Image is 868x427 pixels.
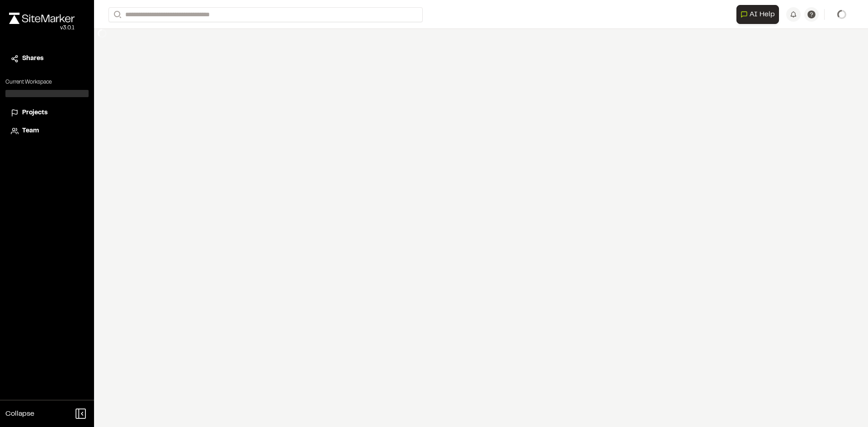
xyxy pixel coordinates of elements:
[5,78,89,86] p: Current Workspace
[22,54,43,64] span: Shares
[9,24,75,32] div: Oh geez...please don't...
[736,5,783,24] div: Open AI Assistant
[11,108,83,118] a: Projects
[736,5,779,24] button: Open AI Assistant
[11,126,83,136] a: Team
[9,13,75,24] img: rebrand.png
[11,54,83,64] a: Shares
[22,126,39,136] span: Team
[108,7,125,22] button: Search
[5,408,34,419] span: Collapse
[750,9,775,20] span: AI Help
[22,108,47,118] span: Projects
